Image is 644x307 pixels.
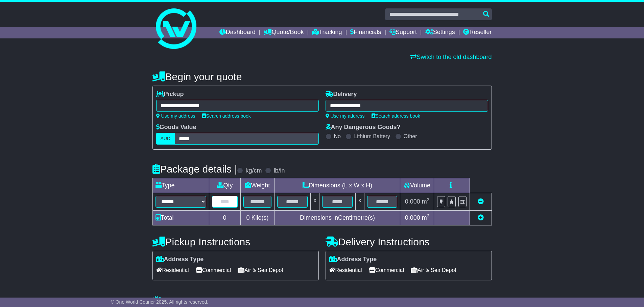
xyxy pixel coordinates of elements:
[326,236,492,247] h4: Delivery Instructions
[350,27,381,38] a: Financials
[111,299,209,305] span: © One World Courier 2025. All rights reserved.
[246,214,249,221] span: 0
[156,256,204,263] label: Address Type
[152,236,319,247] h4: Pickup Instructions
[209,211,240,225] td: 0
[463,27,492,38] a: Reseller
[405,198,420,205] span: 0.000
[156,133,175,145] label: AUD
[354,133,390,140] label: Lithium Battery
[152,178,209,193] td: Type
[238,265,283,275] span: Air & Sea Depot
[152,71,492,82] h4: Begin your quote
[411,265,456,275] span: Air & Sea Depot
[156,124,196,131] label: Goods Value
[478,214,484,221] a: Add new item
[422,198,430,205] span: m
[275,211,400,225] td: Dimensions in Centimetre(s)
[152,296,492,307] h4: Warranty & Insurance
[355,193,364,211] td: x
[400,178,434,193] td: Volume
[156,91,184,98] label: Pickup
[240,178,275,193] td: Weight
[404,133,417,140] label: Other
[156,265,189,275] span: Residential
[422,214,430,221] span: m
[152,163,237,175] h4: Package details |
[326,91,357,98] label: Delivery
[264,27,304,38] a: Quote/Book
[156,113,195,119] a: Use my address
[311,193,319,211] td: x
[196,265,231,275] span: Commercial
[329,265,362,275] span: Residential
[245,167,262,175] label: kg/cm
[275,178,400,193] td: Dimensions (L x W x H)
[209,178,240,193] td: Qty
[326,113,365,119] a: Use my address
[405,214,420,221] span: 0.000
[389,27,417,38] a: Support
[326,124,401,131] label: Any Dangerous Goods?
[372,113,420,119] a: Search address book
[152,211,209,225] td: Total
[410,54,492,60] a: Switch to the old dashboard
[369,265,404,275] span: Commercial
[329,256,377,263] label: Address Type
[427,197,430,202] sup: 3
[273,167,285,175] label: lb/in
[478,198,484,205] a: Remove this item
[240,211,275,225] td: Kilo(s)
[202,113,251,119] a: Search address book
[425,27,455,38] a: Settings
[334,133,341,140] label: No
[427,213,430,218] sup: 3
[312,27,342,38] a: Tracking
[219,27,256,38] a: Dashboard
